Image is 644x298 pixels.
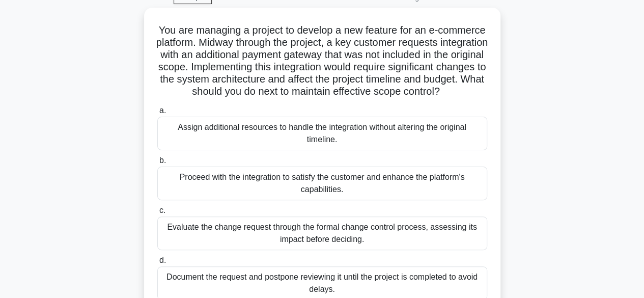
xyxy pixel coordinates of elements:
span: c. [159,206,165,214]
h5: You are managing a project to develop a new feature for an e-commerce platform. Midway through th... [156,24,488,98]
div: Assign additional resources to handle the integration without altering the original timeline. [157,117,487,150]
span: a. [159,106,166,115]
div: Proceed with the integration to satisfy the customer and enhance the platform's capabilities. [157,167,487,200]
span: d. [159,256,166,264]
span: b. [159,156,166,165]
div: Evaluate the change request through the formal change control process, assessing its impact befor... [157,216,487,250]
